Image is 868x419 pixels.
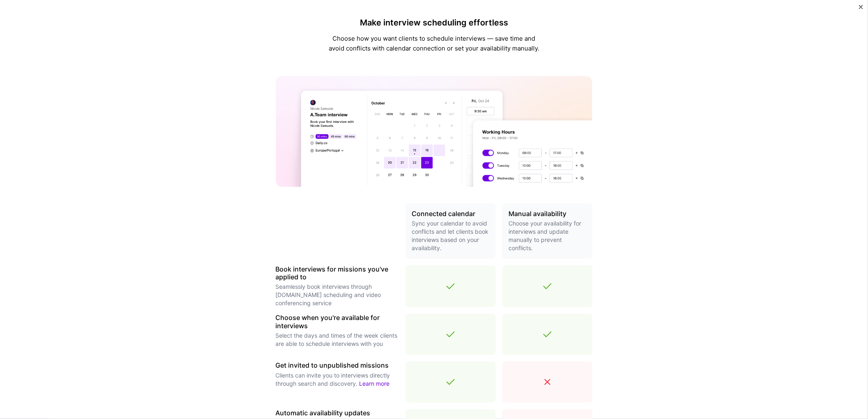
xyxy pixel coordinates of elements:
[276,371,399,388] p: Clients can invite you to interviews directly through search and discovery.
[276,283,399,307] p: Seamlessly book interviews through [DOMAIN_NAME] scheduling and video conferencing service
[509,219,586,252] p: Choose your availability for interviews and update manually to prevent conflicts.
[276,409,399,417] h3: Automatic availability updates
[328,18,541,28] h4: Make interview scheduling effortless
[276,265,399,281] h3: Book interviews for missions you've applied to
[412,219,489,252] p: Sync your calendar to avoid conflicts and let clients book interviews based on your availability.
[859,5,863,14] button: Close
[509,210,586,218] h3: Manual availability
[276,332,399,348] p: Select the days and times of the week clients are able to schedule interviews with you
[328,34,541,53] p: Choose how you want clients to schedule interviews — save time and avoid conflicts with calendar ...
[412,210,489,218] h3: Connected calendar
[276,361,399,369] h3: Get invited to unpublished missions
[276,314,399,329] h3: Choose when you're available for interviews
[276,76,593,187] img: A.Team calendar banner
[360,380,390,387] a: Learn more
